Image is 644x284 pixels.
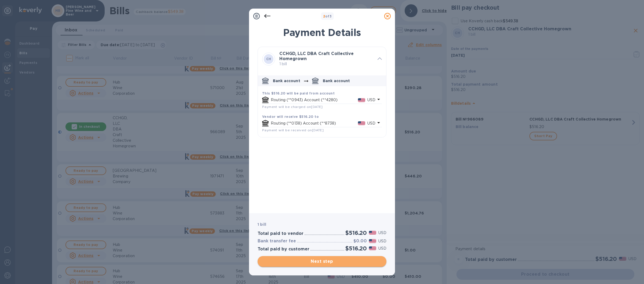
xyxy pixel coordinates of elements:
[262,258,382,265] span: Next step
[378,230,386,236] p: USD
[258,222,266,227] b: 1 bill
[258,247,309,252] h3: Total paid by customer
[367,121,375,126] p: USD
[323,14,332,18] b: of 3
[358,121,365,125] img: USD
[358,98,365,102] img: USD
[258,73,386,137] div: default-method
[262,105,323,109] span: Payment will be charged on [DATE]
[367,97,375,103] p: USD
[279,61,373,67] p: 1 bill
[369,246,376,250] img: USD
[271,97,358,103] p: Routing (**0943) Account (**4280)
[258,27,386,38] h1: Payment Details
[323,14,325,18] span: 2
[258,231,303,236] h3: Total paid to vendor
[279,51,354,61] b: CCHGD, LLC DBA Craft Collective Homegrown
[345,245,367,252] h2: $516.20
[369,239,376,243] img: USD
[369,231,376,235] img: USD
[266,57,271,61] b: CH
[273,78,300,83] p: Bank account
[262,115,319,119] b: Vendor will receive $516.20 to
[262,91,335,95] b: This $516.20 will be paid from account
[262,128,324,132] span: Payment will be received on [DATE]
[271,121,358,126] p: Routing (**0138) Account (**8738)
[353,239,367,244] h3: $0.00
[258,47,386,71] div: CHCCHGD, LLC DBA Craft Collective Homegrown 1 bill
[323,78,350,83] p: Bank account
[345,230,367,236] h2: $516.20
[258,256,386,267] button: Next step
[378,246,386,251] p: USD
[258,239,296,244] h3: Bank transfer fee
[378,238,386,244] p: USD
